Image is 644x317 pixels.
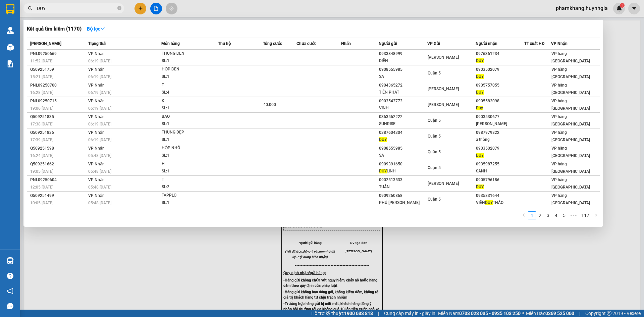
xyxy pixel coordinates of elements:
span: 06:19 [DATE] [88,122,111,126]
span: VP hàng [GEOGRAPHIC_DATA] [551,114,590,126]
div: SL: 4 [162,89,212,96]
span: close-circle [117,6,121,10]
div: HỘP ĐEN [162,66,212,73]
span: Chưa cước [297,41,316,46]
span: 06:19 [DATE] [88,90,111,95]
span: Quận 5 [428,150,441,154]
button: Bộ lọcdown [82,23,110,34]
div: K [162,97,212,105]
span: DUY [476,58,484,63]
div: 0987979822 [476,129,524,136]
div: Q509251835 [30,113,86,120]
span: DUY [379,137,387,142]
span: VP Nhận [88,99,105,103]
span: 10:05 [DATE] [30,201,53,205]
div: 0935987255 [476,161,524,168]
span: Nhãn [341,41,351,46]
span: VP hàng [GEOGRAPHIC_DATA] [551,83,590,95]
span: VP Nhận [551,41,568,46]
div: 0908555985 [379,145,427,152]
span: 06:19 [DATE] [88,138,111,142]
div: TUẤN [379,183,427,191]
img: logo-vxr [6,4,14,14]
div: SL: 1 [162,136,212,144]
div: Q509251598 [30,145,86,152]
span: right [594,213,598,217]
div: SL: 1 [162,152,212,159]
span: Quận 5 [428,134,441,139]
div: H [162,160,212,168]
div: Q509251836 [30,129,86,136]
span: VP Nhận [88,114,105,119]
div: TIẾN PHÁT [379,89,427,96]
div: PHÚ [PERSON_NAME] [379,199,427,206]
div: Q509251759 [30,66,86,73]
div: SA [379,152,427,159]
div: 0904365272 [379,82,427,89]
div: HỘP NHỎ [162,145,212,152]
div: BAO [162,113,212,120]
div: 0935831644 [476,192,524,199]
div: 0903530677 [476,113,524,120]
h3: Kết quả tìm kiếm ( 1170 ) [27,25,82,33]
div: 0902513533 [379,176,427,183]
img: warehouse-icon [7,27,14,34]
a: 3 [544,212,552,219]
div: 0903502079 [476,145,524,152]
div: 0908555985 [379,66,427,73]
div: Q509251499 [30,192,86,199]
span: down [100,27,105,31]
span: notification [7,288,13,294]
div: TAPPLO [162,192,212,199]
span: [PERSON_NAME] [428,87,459,91]
img: warehouse-icon [7,44,14,51]
span: 17:39 [DATE] [30,138,53,142]
div: SL: 1 [162,199,212,207]
div: SL: 1 [162,168,212,175]
div: 0905582098 [476,98,524,105]
span: VP hàng [GEOGRAPHIC_DATA] [551,130,590,142]
span: Quận 5 [428,165,441,170]
span: Thu hộ [218,41,231,46]
span: Trạng thái [88,41,106,46]
div: SA [379,73,427,80]
span: VP Nhận [88,67,105,72]
div: SL: 2 [162,183,212,191]
span: 17:38 [DATE] [30,122,53,126]
div: 0976361234 [476,50,524,57]
span: DUY [476,153,484,158]
span: Quận 5 [428,71,441,75]
span: VP hàng [GEOGRAPHIC_DATA] [551,51,590,63]
span: 12:05 [DATE] [30,185,53,190]
span: DUY [485,200,493,205]
div: 0903543773 [379,98,427,105]
div: 0909391650 [379,161,427,168]
a: 5 [560,212,568,219]
li: 2 [536,211,544,219]
span: [PERSON_NAME] [428,102,459,107]
div: SL: 1 [162,120,212,128]
span: Món hàng [161,41,180,46]
span: VP hàng [GEOGRAPHIC_DATA] [551,193,590,205]
img: warehouse-icon [7,257,14,264]
span: DUY [476,74,484,79]
span: VP Nhận [88,193,105,198]
li: 4 [552,211,560,219]
span: VP hàng [GEOGRAPHIC_DATA] [551,162,590,174]
div: THÙNG DẸP [162,129,212,136]
div: SL: 1 [162,73,212,81]
span: Quận 5 [428,197,441,202]
span: VP Nhận [88,177,105,182]
span: VP Nhận [88,130,105,135]
div: DIÊN [379,57,427,64]
span: TT xuất HĐ [524,41,545,46]
span: 11:52 [DATE] [30,59,53,63]
span: [PERSON_NAME] [428,181,459,186]
div: VINH [379,105,427,112]
span: DUY [476,184,484,189]
div: 0909260868 [379,192,427,199]
span: message [7,303,13,309]
span: VP Nhận [88,83,105,88]
span: search [28,6,33,11]
a: 117 [579,212,591,219]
